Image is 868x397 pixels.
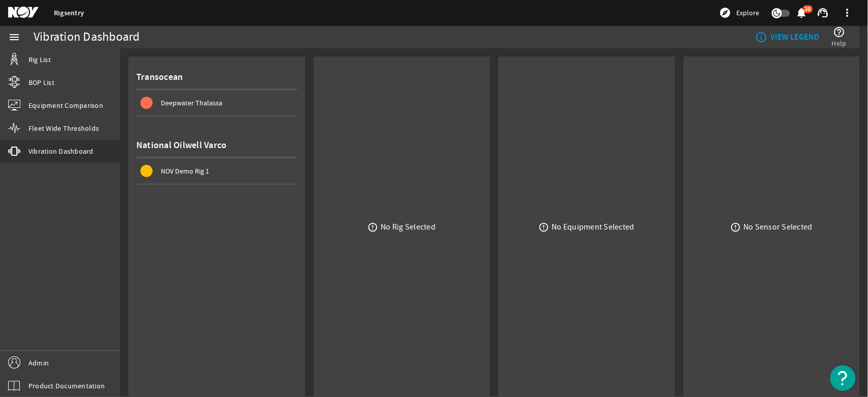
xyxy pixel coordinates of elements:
div: No Sensor Selected [744,222,813,232]
div: Transocean [136,65,297,90]
button: NOV Demo Rig 1 [136,158,297,184]
mat-icon: notifications [796,7,808,19]
button: more_vert [835,1,860,25]
button: Deepwater Thalassa [136,90,297,116]
button: VIEW LEGEND [751,28,824,46]
span: Help [832,38,847,48]
mat-icon: error_outline [539,222,549,233]
mat-icon: explore [719,7,732,19]
mat-icon: menu [8,31,20,43]
mat-icon: info_outline [755,31,763,43]
span: Equipment Comparison [28,100,103,110]
mat-icon: error_outline [367,222,378,233]
a: Rigsentry [54,8,84,18]
span: Fleet Wide Thresholds [28,123,99,133]
button: Open Resource Center [830,365,856,391]
button: Explore [715,5,764,21]
div: No Equipment Selected [552,222,634,232]
span: BOP List [28,77,54,88]
mat-icon: vibration [8,145,20,157]
span: Admin [28,358,49,368]
span: Vibration Dashboard [28,146,94,156]
span: NOV Demo Rig 1 [161,166,209,176]
span: Product Documentation [28,381,105,391]
span: Deepwater Thalassa [161,98,222,107]
div: No Rig Selected [381,222,436,232]
b: VIEW LEGEND [771,32,820,42]
div: National Oilwell Varco [136,133,297,158]
span: Explore [737,8,760,18]
div: Vibration Dashboard [34,32,140,42]
mat-icon: help_outline [833,26,846,38]
button: 36 [796,8,807,18]
mat-icon: support_agent [817,7,829,19]
mat-icon: error_outline [731,222,741,233]
span: Rig List [28,54,51,65]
